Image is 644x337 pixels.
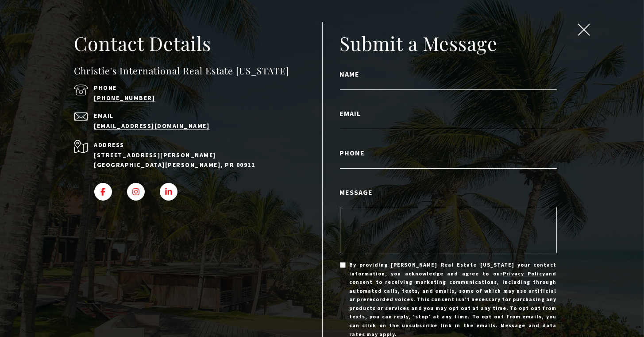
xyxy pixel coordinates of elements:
[340,108,557,119] label: Email
[94,140,297,150] p: Address
[94,94,155,102] a: call (939) 337-3000
[503,270,546,277] a: Privacy Policy - open in a new tab
[36,42,110,50] span: [PHONE_NUMBER]
[9,20,128,26] div: Do you have questions?
[9,28,128,35] div: Call or text [DATE], we are here to help!
[340,31,557,56] h2: Submit a Message
[575,23,592,39] button: close modal
[94,85,297,91] p: Phone
[340,68,557,80] label: Name
[94,150,297,170] p: [STREET_ADDRESS][PERSON_NAME] [GEOGRAPHIC_DATA][PERSON_NAME], PR 00911
[340,262,346,268] input: By providing [PERSON_NAME] Real Estate [US_STATE] your contact information, you acknowledge and a...
[127,183,145,201] a: INSTAGRAM - open in a new tab
[74,31,322,56] h2: Contact Details
[94,112,297,119] p: Email
[340,147,557,159] label: Phone
[340,186,557,198] label: Message
[11,54,126,71] span: I agree to be contacted by [PERSON_NAME] International Real Estate PR via text, call & email. To ...
[160,183,177,201] a: LINKEDIN - open in a new tab
[94,183,112,201] a: FACEBOOK - open in a new tab
[74,64,322,78] h4: Christie's International Real Estate [US_STATE]
[94,122,210,130] a: [EMAIL_ADDRESS][DOMAIN_NAME]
